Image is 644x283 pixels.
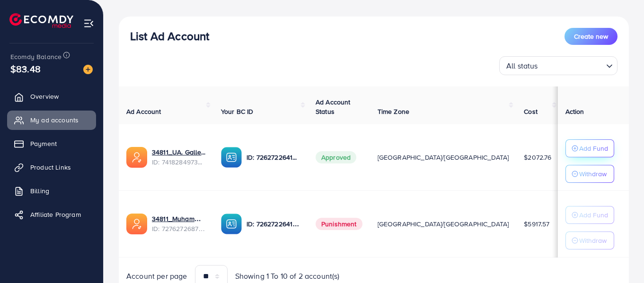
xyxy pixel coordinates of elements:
[579,168,607,180] p: Withdraw
[221,107,254,116] span: Your BC ID
[378,219,509,229] span: [GEOGRAPHIC_DATA]/[GEOGRAPHIC_DATA]
[604,240,637,276] iframe: Chat
[7,205,96,224] a: Affiliate Program
[152,147,206,157] a: 34811_UA. Gallery_1727204080777
[30,115,79,125] span: My ad accounts
[152,157,206,167] span: ID: 7418284973939245073
[7,111,96,129] a: My ad accounts
[83,18,94,29] img: menu
[30,210,81,219] span: Affiliate Program
[130,29,209,43] h3: List Ad Account
[126,214,147,234] img: ic-ads-acc.e4c84228.svg
[7,158,96,177] a: Product Links
[565,165,614,183] button: Withdraw
[504,59,540,73] span: All status
[247,152,300,163] p: ID: 7262722641096867841
[524,219,549,229] span: $5917.57
[579,209,608,221] p: Add Fund
[152,147,206,167] div: <span class='underline'>34811_UA. Gallery_1727204080777</span></br>7418284973939245073
[378,107,409,116] span: Time Zone
[235,271,340,282] span: Showing 1 To 10 of 2 account(s)
[7,134,96,153] a: Payment
[316,218,362,230] span: Punishment
[126,271,187,282] span: Account per page
[152,224,206,233] span: ID: 7276272687616491522
[524,107,538,116] span: Cost
[30,186,49,196] span: Billing
[579,143,608,154] p: Add Fund
[221,214,242,234] img: ic-ba-acc.ded83a64.svg
[7,87,96,106] a: Overview
[541,57,602,73] input: Search for option
[7,181,96,200] a: Billing
[10,62,41,76] span: $83.48
[9,13,73,28] img: logo
[574,32,608,41] span: Create new
[30,163,71,172] span: Product Links
[30,92,59,101] span: Overview
[565,232,614,249] button: Withdraw
[565,139,614,157] button: Add Fund
[499,56,618,75] div: Search for option
[126,147,147,168] img: ic-ads-acc.e4c84228.svg
[30,139,57,148] span: Payment
[378,153,509,162] span: [GEOGRAPHIC_DATA]/[GEOGRAPHIC_DATA]
[10,52,62,61] span: Ecomdy Balance
[565,206,614,224] button: Add Fund
[152,214,206,223] a: 34811_Muhammad Usama Ashraf_1694139293532
[565,28,618,45] button: Create new
[316,97,351,116] span: Ad Account Status
[221,147,242,168] img: ic-ba-acc.ded83a64.svg
[247,218,300,230] p: ID: 7262722641096867841
[524,153,551,162] span: $2072.76
[152,214,206,233] div: <span class='underline'>34811_Muhammad Usama Ashraf_1694139293532</span></br>7276272687616491522
[579,235,607,246] p: Withdraw
[316,151,356,163] span: Approved
[83,65,93,74] img: image
[565,107,584,116] span: Action
[126,107,161,116] span: Ad Account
